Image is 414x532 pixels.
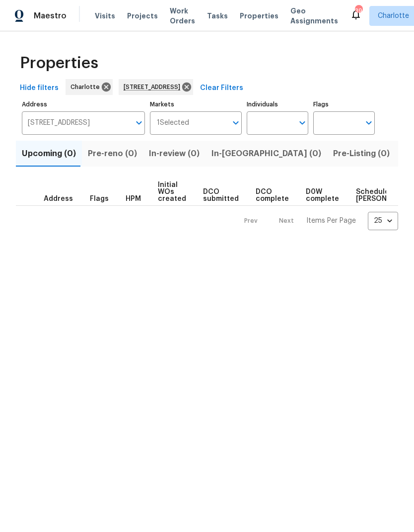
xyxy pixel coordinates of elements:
[378,11,409,21] span: Charlotte
[235,212,398,230] nav: Pagination Navigation
[355,6,362,16] div: 39
[88,147,137,161] span: Pre-reno (0)
[313,101,375,107] label: Flags
[200,82,243,94] span: Clear Filters
[20,58,98,68] span: Properties
[207,12,228,19] span: Tasks
[20,82,59,94] span: Hide filters
[240,11,278,21] span: Properties
[196,79,247,97] button: Clear Filters
[132,116,146,130] button: Open
[290,6,338,26] span: Geo Assignments
[295,116,309,130] button: Open
[22,101,145,107] label: Address
[211,147,321,161] span: In-[GEOGRAPHIC_DATA] (0)
[170,6,195,26] span: Work Orders
[95,11,115,21] span: Visits
[150,101,242,107] label: Markets
[229,116,243,130] button: Open
[158,181,186,202] span: Initial WOs created
[119,79,193,95] div: [STREET_ADDRESS]
[333,147,390,161] span: Pre-Listing (0)
[306,188,339,202] span: D0W complete
[66,79,113,95] div: Charlotte
[126,195,141,202] span: HPM
[70,82,104,92] span: Charlotte
[247,101,308,107] label: Individuals
[362,116,376,130] button: Open
[306,216,356,226] p: Items Per Page
[34,11,67,21] span: Maestro
[203,188,239,202] span: DCO submitted
[44,195,73,202] span: Address
[368,208,398,234] div: 25
[90,195,109,202] span: Flags
[157,119,189,127] span: 1 Selected
[149,147,200,161] span: In-review (0)
[356,188,412,202] span: Scheduled [PERSON_NAME]
[16,79,63,97] button: Hide filters
[256,188,289,202] span: DCO complete
[127,11,158,21] span: Projects
[22,147,76,161] span: Upcoming (0)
